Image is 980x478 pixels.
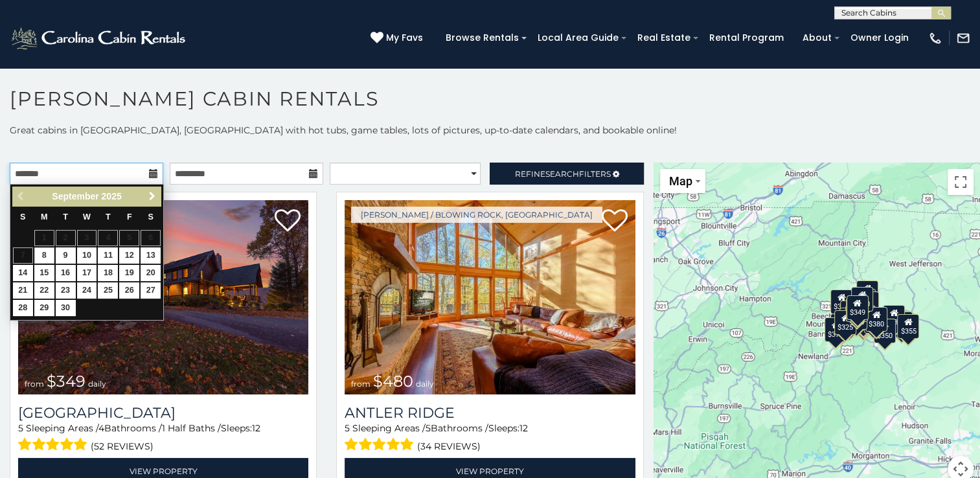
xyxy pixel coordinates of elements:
a: 22 [34,282,54,299]
a: 14 [13,265,33,281]
a: 28 [13,300,33,316]
span: 5 [345,422,350,434]
span: from [351,379,370,389]
div: $350 [874,319,896,343]
img: phone-regular-white.png [928,31,942,45]
div: $325 [834,310,856,334]
span: 5 [18,422,23,434]
span: (34 reviews) [417,438,481,455]
a: Add to favorites [602,208,628,235]
span: Map [669,174,692,188]
a: Antler Ridge from $480 daily [345,200,635,394]
span: Next [147,191,157,201]
a: 19 [119,265,139,281]
span: $480 [373,372,413,391]
div: $305 [830,289,852,313]
span: Sunday [20,212,25,222]
a: 30 [56,300,76,316]
a: Add to favorites [275,208,301,235]
a: 29 [34,300,54,316]
span: 1 Half Baths / [162,422,221,434]
span: Refine Filters [515,169,611,179]
a: About [796,28,838,48]
div: $320 [851,286,873,311]
a: 25 [98,282,118,299]
a: RefineSearchFilters [490,163,643,185]
a: [GEOGRAPHIC_DATA] [18,404,308,422]
div: $250 [857,291,879,316]
div: $349 [846,295,868,320]
img: Antler Ridge [345,200,635,394]
a: 8 [34,247,54,264]
a: 10 [77,247,97,264]
a: 17 [77,265,97,281]
span: Search [545,169,579,179]
span: My Favs [386,31,423,45]
a: 16 [56,265,76,281]
a: [PERSON_NAME] / Blowing Rock, [GEOGRAPHIC_DATA] [351,207,602,223]
a: Owner Login [844,28,915,48]
span: Saturday [148,212,154,222]
a: 9 [56,247,76,264]
span: 4 [98,422,104,434]
div: $315 [852,309,874,334]
a: Real Estate [631,28,697,48]
a: 12 [119,247,139,264]
h3: Diamond Creek Lodge [18,404,308,422]
span: daily [416,379,434,389]
span: Thursday [106,212,111,222]
button: Change map style [660,169,705,193]
span: Friday [127,212,132,222]
a: Antler Ridge [345,404,635,422]
span: 2025 [102,191,122,201]
a: Rental Program [703,28,790,48]
span: (52 reviews) [91,438,154,455]
a: 11 [98,247,118,264]
a: 21 [13,282,33,299]
span: Tuesday [63,212,68,222]
div: $375 [825,317,847,341]
div: Sleeping Areas / Bathrooms / Sleeps: [18,422,308,455]
a: 23 [56,282,76,299]
span: from [25,379,44,389]
span: $349 [47,372,85,391]
a: 13 [141,247,161,264]
a: Browse Rentals [439,28,525,48]
div: $380 [865,306,887,331]
a: My Favs [370,31,426,45]
a: Next [144,188,160,205]
div: $355 [897,314,919,339]
span: 12 [252,422,260,434]
button: Toggle fullscreen view [948,169,974,195]
img: White-1-2.png [10,25,189,51]
a: Local Area Guide [531,28,625,48]
div: $930 [883,305,905,330]
img: mail-regular-white.png [956,31,970,45]
span: daily [88,379,106,389]
a: 18 [98,265,118,281]
div: Sleeping Areas / Bathrooms / Sleeps: [345,422,635,455]
div: $210 [846,297,868,322]
a: 24 [77,282,97,299]
a: 15 [34,265,54,281]
span: 12 [519,422,528,434]
a: 20 [141,265,161,281]
span: Monday [41,212,48,222]
a: 27 [141,282,161,299]
span: Wednesday [83,212,91,222]
span: 5 [426,422,431,434]
div: $525 [856,280,878,304]
span: September [52,191,98,201]
a: 26 [119,282,139,299]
